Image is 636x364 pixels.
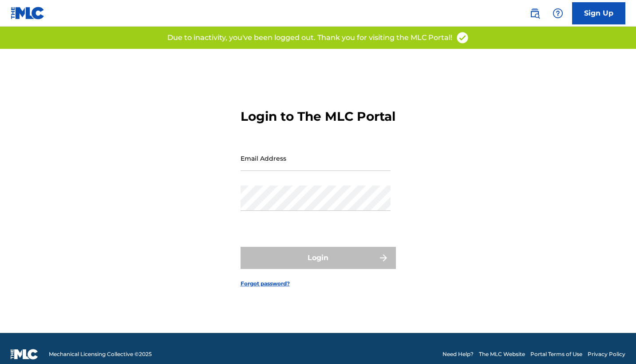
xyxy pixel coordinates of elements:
h3: Login to The MLC Portal [241,109,395,124]
a: The MLC Website [479,350,525,358]
img: MLC Logo [11,7,45,20]
a: Portal Terms of Use [530,350,582,358]
img: logo [11,349,38,360]
img: search [529,8,540,19]
img: access [456,31,469,44]
p: Due to inactivity, you've been logged out. Thank you for visiting the MLC Portal! [167,32,452,43]
a: Need Help? [442,350,474,358]
a: Sign Up [572,2,625,24]
img: help [553,8,563,19]
div: Help [549,4,567,22]
a: Privacy Policy [588,350,625,358]
a: Forgot password? [241,280,290,288]
a: Public Search [526,4,544,22]
span: Mechanical Licensing Collective © 2025 [49,350,152,358]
